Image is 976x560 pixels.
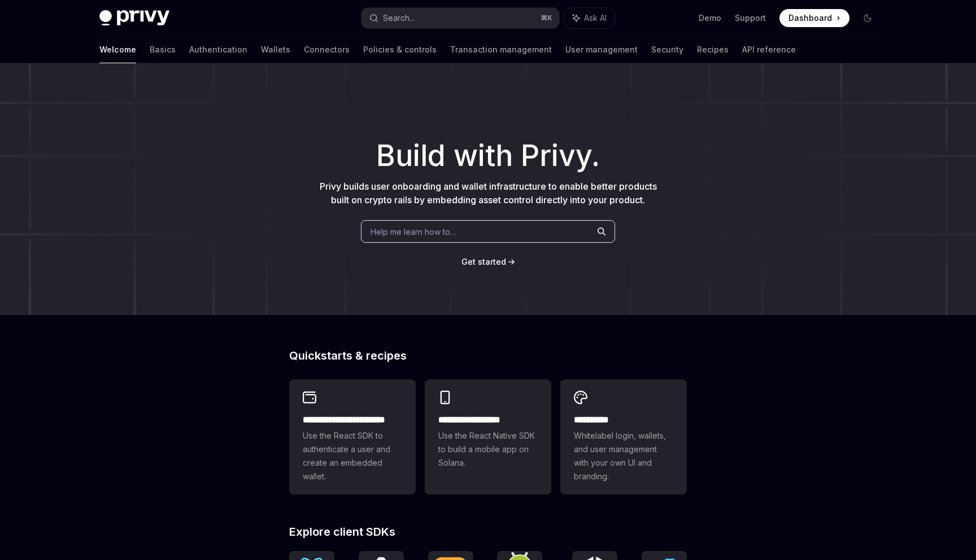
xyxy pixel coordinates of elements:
[541,14,552,23] span: ⌘ K
[99,10,169,26] img: dark logo
[189,36,247,63] a: Authentication
[304,36,350,63] a: Connectors
[742,36,796,63] a: API reference
[461,256,506,268] a: Get started
[565,36,638,63] a: User management
[376,146,600,166] span: Build with Privy.
[461,257,506,266] span: Get started
[261,36,290,63] a: Wallets
[651,36,683,63] a: Security
[289,350,407,361] span: Quickstarts & recipes
[560,379,687,495] a: **** *****Whitelabel login, wallets, and user management with your own UI and branding.
[697,36,729,63] a: Recipes
[371,226,456,238] span: Help me learn how to…
[99,36,136,63] a: Welcome
[584,12,607,24] span: Ask AI
[383,11,415,25] div: Search...
[363,36,437,63] a: Policies & controls
[565,8,615,28] button: Ask AI
[425,379,551,495] a: **** **** **** ***Use the React Native SDK to build a mobile app on Solana.
[450,36,552,63] a: Transaction management
[303,429,402,483] span: Use the React SDK to authenticate a user and create an embedded wallet.
[438,429,538,470] span: Use the React Native SDK to build a mobile app on Solana.
[574,429,673,483] span: Whitelabel login, wallets, and user management with your own UI and branding.
[289,526,395,537] span: Explore client SDKs
[361,8,559,28] button: Search...⌘K
[788,12,832,24] span: Dashboard
[699,12,721,24] a: Demo
[150,36,176,63] a: Basics
[859,9,877,27] button: Toggle dark mode
[735,12,766,24] a: Support
[779,9,849,27] a: Dashboard
[320,181,657,205] span: Privy builds user onboarding and wallet infrastructure to enable better products built on crypto ...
